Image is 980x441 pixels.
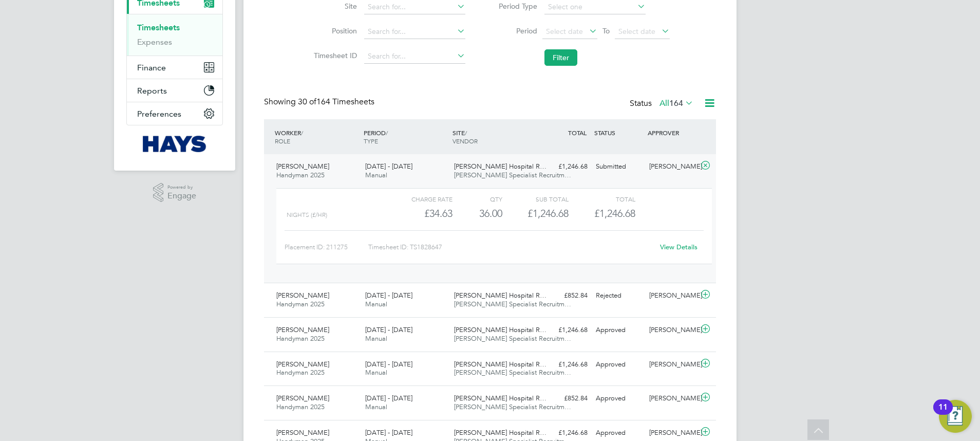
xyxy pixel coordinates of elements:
div: Submitted [592,158,645,175]
span: Finance [137,63,166,72]
span: [PERSON_NAME] Specialist Recruitm… [454,171,571,179]
span: / [386,128,388,137]
div: QTY [453,193,502,205]
span: Engage [167,192,196,200]
span: Reports [137,86,167,96]
a: Powered byEngage [153,183,197,203]
span: [PERSON_NAME] Hospital R… [454,162,546,171]
span: 164 [669,98,683,108]
div: £1,246.68 [538,158,592,175]
input: Search for... [364,49,465,64]
span: 164 Timesheets [298,97,374,107]
span: 30 of [298,97,316,107]
div: £1,246.68 [538,322,592,339]
div: 36.00 [453,205,502,222]
span: Handyman 2025 [276,334,325,343]
span: Select date [546,27,583,36]
span: [PERSON_NAME] Hospital R… [454,325,546,334]
div: Rejected [592,287,645,304]
span: [PERSON_NAME] [276,291,329,300]
span: [PERSON_NAME] [276,325,329,334]
div: Sub Total [502,193,569,205]
span: Preferences [137,109,181,119]
div: Showing [264,97,376,107]
span: [PERSON_NAME] Hospital R… [454,394,546,402]
span: [DATE] - [DATE] [365,291,412,300]
div: [PERSON_NAME] [645,158,699,175]
button: Filter [544,49,577,66]
div: Timesheet ID: TS1828647 [368,239,653,255]
span: Handyman 2025 [276,300,325,308]
span: [PERSON_NAME] Specialist Recruitm… [454,368,571,377]
div: STATUS [592,123,645,142]
label: Timesheet ID [311,51,357,60]
a: Timesheets [137,23,180,32]
span: [DATE] - [DATE] [365,162,412,171]
button: Preferences [127,102,222,125]
button: Open Resource Center, 11 new notifications [939,400,972,433]
button: Reports [127,79,222,102]
div: WORKER [272,123,361,150]
div: [PERSON_NAME] [645,356,699,373]
span: Select date [618,27,655,36]
div: £1,246.68 [538,356,592,373]
div: Approved [592,322,645,339]
span: Handyman 2025 [276,402,325,411]
span: Handyman 2025 [276,171,325,179]
span: £1,246.68 [594,207,635,219]
label: Period Type [491,2,537,11]
div: Charge rate [386,193,453,205]
div: [PERSON_NAME] [645,390,699,407]
span: ROLE [275,137,290,145]
div: Timesheets [127,14,222,56]
span: [PERSON_NAME] [276,394,329,402]
label: All [659,98,693,108]
a: Go to home page [126,136,223,152]
div: [PERSON_NAME] [645,322,699,339]
span: Powered by [167,183,196,192]
div: £34.63 [386,205,453,222]
a: View Details [660,243,698,251]
span: Manual [365,334,387,343]
span: [PERSON_NAME] Hospital R… [454,360,546,369]
span: Nights (£/HR) [287,211,327,218]
img: hays-logo-retina.png [143,136,207,152]
div: Approved [592,356,645,373]
span: [PERSON_NAME] [276,360,329,369]
label: Period [491,26,537,35]
span: / [301,128,303,137]
div: [PERSON_NAME] [645,287,699,304]
div: £852.84 [538,287,592,304]
span: [PERSON_NAME] Specialist Recruitm… [454,300,571,308]
span: [PERSON_NAME] Hospital R… [454,291,546,300]
a: Expenses [137,37,172,47]
label: Position [311,26,357,35]
div: Status [630,97,695,111]
label: Site [311,2,357,11]
span: [DATE] - [DATE] [365,325,412,334]
span: [PERSON_NAME] Hospital R… [454,428,546,437]
div: Total [569,193,635,205]
span: Manual [365,368,387,377]
div: £1,246.68 [502,205,569,222]
span: [PERSON_NAME] Specialist Recruitm… [454,334,571,343]
span: [DATE] - [DATE] [365,428,412,437]
div: PERIOD [361,123,450,150]
span: TOTAL [568,128,587,137]
span: Handyman 2025 [276,368,325,377]
span: [PERSON_NAME] [276,162,329,171]
div: Approved [592,390,645,407]
div: Placement ID: 211275 [285,239,368,255]
input: Search for... [364,25,465,39]
div: SITE [450,123,539,150]
span: VENDOR [453,137,478,145]
span: [DATE] - [DATE] [365,394,412,402]
div: 11 [938,407,948,420]
span: [DATE] - [DATE] [365,360,412,369]
span: [PERSON_NAME] [276,428,329,437]
div: £852.84 [538,390,592,407]
span: Manual [365,171,387,179]
span: Manual [365,402,387,411]
span: TYPE [364,137,378,145]
span: [PERSON_NAME] Specialist Recruitm… [454,402,571,411]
